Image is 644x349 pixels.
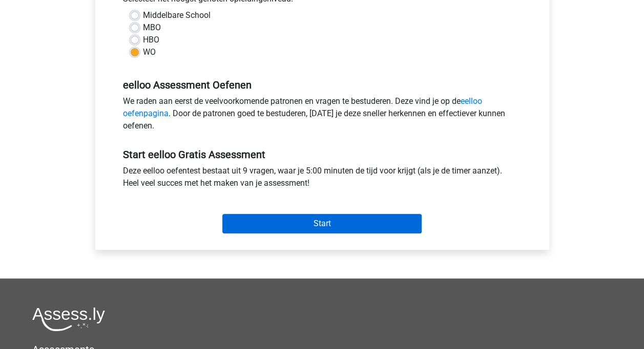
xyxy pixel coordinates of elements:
[123,148,522,161] h5: Start eelloo Gratis Assessment
[143,21,161,34] label: MBO
[222,214,422,233] input: Start
[115,165,529,193] div: Deze eelloo oefentest bestaat uit 9 vragen, waar je 5:00 minuten de tijd voor krijgt (als je de t...
[143,46,156,58] label: WO
[115,95,529,136] div: We raden aan eerst de veelvoorkomende patronen en vragen te bestuderen. Deze vind je op de . Door...
[143,9,211,21] label: Middelbare School
[143,34,159,46] label: HBO
[123,79,522,91] h5: eelloo Assessment Oefenen
[32,307,105,331] img: Assessly logo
